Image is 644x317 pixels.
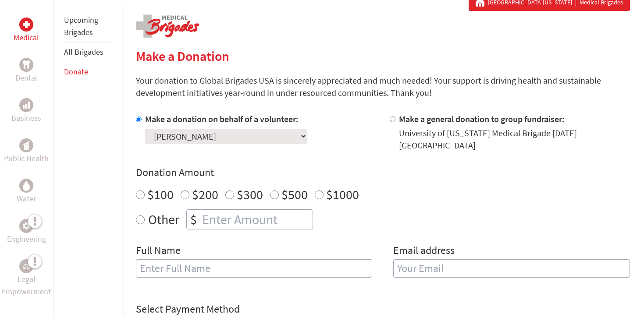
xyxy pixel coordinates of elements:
[136,243,181,259] label: Full Name
[19,58,33,72] div: Dental
[19,98,33,112] div: Business
[64,47,103,57] a: All Brigades
[281,186,308,203] label: $500
[7,219,46,245] a: EngineeringEngineering
[14,18,39,44] a: MedicalMedical
[14,32,39,44] p: Medical
[19,259,33,273] div: Legal Empowerment
[145,113,299,124] label: Make a donation on behalf of a volunteer:
[237,186,263,203] label: $300
[393,243,455,259] label: Email address
[136,302,630,316] h4: Select Payment Method
[23,102,30,109] img: Business
[187,210,200,229] div: $
[326,186,359,203] label: $1000
[148,209,179,229] label: Other
[23,222,30,229] img: Engineering
[64,11,111,42] li: Upcoming Brigades
[136,259,373,278] input: Enter Full Name
[15,72,37,84] p: Dental
[23,264,30,269] img: Legal Empowerment
[7,233,46,245] p: Engineering
[399,127,630,151] div: University of [US_STATE] Medical Brigade [DATE] [GEOGRAPHIC_DATA]
[23,141,30,150] img: Public Health
[64,15,98,37] a: Upcoming Brigades
[147,186,174,203] label: $100
[393,259,630,278] input: Your Email
[19,18,33,32] div: Medical
[200,210,313,229] input: Enter Amount
[23,180,30,190] img: Water
[64,42,111,62] li: All Brigades
[19,138,33,152] div: Public Health
[136,14,199,38] img: logo-medical.png
[23,60,30,69] img: Dental
[136,166,630,180] h4: Donation Amount
[11,98,41,124] a: BusinessBusiness
[64,62,111,81] li: Donate
[17,179,36,205] a: WaterWater
[19,219,33,233] div: Engineering
[4,138,49,165] a: Public HealthPublic Health
[4,152,49,165] p: Public Health
[15,58,37,84] a: DentalDental
[192,186,218,203] label: $200
[2,273,51,298] p: Legal Empowerment
[64,67,88,77] a: Donate
[19,179,33,193] div: Water
[136,48,630,64] h2: Make a Donation
[17,193,36,205] p: Water
[2,259,51,298] a: Legal EmpowermentLegal Empowerment
[136,74,630,99] p: Your donation to Global Brigades USA is sincerely appreciated and much needed! Your support is dr...
[11,112,41,124] p: Business
[399,113,565,124] label: Make a general donation to group fundraiser:
[23,21,30,28] img: Medical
